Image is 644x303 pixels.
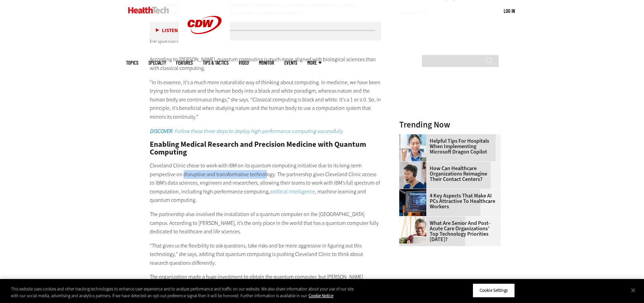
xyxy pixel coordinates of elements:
div: User menu [504,7,515,15]
a: Doctor using phone to dictate to tablet [399,134,430,140]
p: The organization made a huge investment to obtain the quantum computer, but [PERSON_NAME] emphasi... [150,273,382,299]
a: What Are Senior and Post-Acute Care Organizations’ Top Technology Priorities [DATE]? [399,220,497,242]
a: DISCOVER: Follow these three steps to deploy high-performance computing successfully. [150,127,344,135]
span: Topics [126,60,138,65]
img: Older person using tablet [399,216,426,243]
a: Helpful Tips for Hospitals When Implementing Microsoft Dragon Copilot [399,138,497,155]
a: Video [239,60,249,65]
button: Close [626,283,641,298]
h3: Trending Now [399,120,501,129]
em: : Follow these three steps to deploy high-performance computing successfully. [150,127,344,135]
img: Desktop monitor with brain AI concept [399,189,426,216]
p: “That gives us the flexibility to ask questions, take risks and be more aggressive in figuring ou... [150,241,382,267]
span: Specialty [148,60,166,65]
button: Cookie Settings [473,283,515,298]
a: How Can Healthcare Organizations Reimagine Their Contact Centers? [399,166,497,182]
a: 4 Key Aspects That Make AI PCs Attractive to Healthcare Workers [399,193,497,209]
img: Doctor using phone to dictate to tablet [399,134,426,161]
a: MonITor [259,60,274,65]
p: The partnership also involved the installation of a quantum computer on the [GEOGRAPHIC_DATA] cam... [150,210,382,236]
h2: Enabling Medical Research and Precision Medicine with Quantum Computing [150,141,382,156]
a: Tips & Tactics [203,60,229,65]
p: Cleveland Clinic chose to work with IBM on its quantum computing initiative due to its long-term ... [150,161,382,205]
img: Home [128,7,169,14]
a: More information about your privacy [309,293,333,299]
iframe: advertisement [399,18,501,102]
a: Features [176,60,193,65]
p: “In its essence, it’s a much more naturalistic way of thinking about computing. In medicine, we h... [150,78,382,121]
a: Healthcare contact center [399,162,430,167]
a: Events [284,60,297,65]
strong: DISCOVER [150,127,172,135]
a: CDW [179,45,230,52]
a: Log in [504,8,515,14]
a: Desktop monitor with brain AI concept [399,189,430,194]
span: More [307,60,321,65]
img: Healthcare contact center [399,162,426,189]
a: artificial intelligence [270,188,315,195]
div: This website uses cookies and other tracking technologies to enhance user experience and to analy... [11,286,354,299]
a: Older person using tablet [399,216,430,222]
